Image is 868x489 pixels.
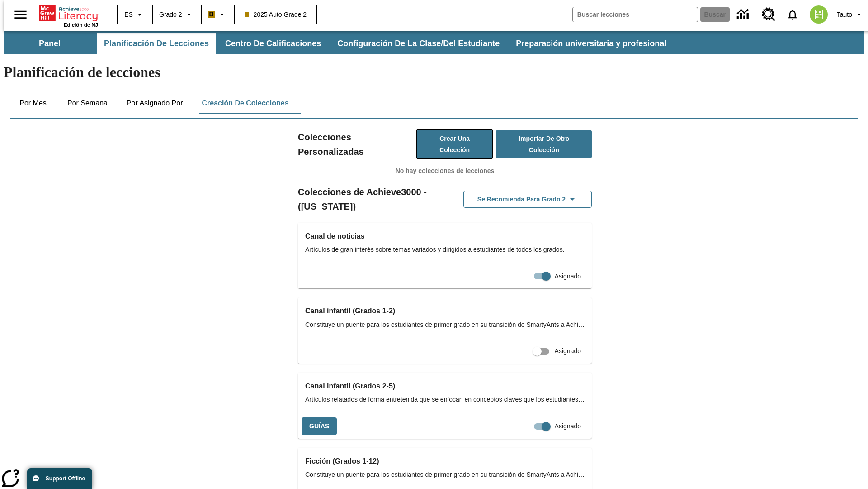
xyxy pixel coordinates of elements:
button: Guías [302,417,337,435]
button: Boost El color de la clase es anaranjado claro. Cambiar el color de la clase. [204,6,231,23]
button: Se recomienda para Grado 2 [463,191,592,208]
button: Support Offline [27,468,92,489]
button: Perfil/Configuración [833,6,868,23]
button: Preparación universitaria y profesional [509,33,674,54]
h3: Ficción (Grados 1-12) [305,455,585,468]
span: 2025 Auto Grade 2 [245,10,307,19]
div: Subbarra de navegación [4,33,675,54]
button: Abrir el menú lateral [7,1,34,28]
button: Configuración de la clase/del estudiante [330,33,507,54]
button: Por mes [10,92,56,114]
h2: Colecciones de Achieve3000 - ([US_STATE]) [298,185,445,214]
a: Portada [39,4,98,22]
button: Por semana [60,92,115,114]
button: Grado: Grado 2, Elige un grado [156,6,198,23]
span: Asignado [555,422,581,431]
a: Notificaciones [781,3,804,26]
span: Constituye un puente para los estudiantes de primer grado en su transición de SmartyAnts a Achiev... [305,470,585,479]
span: Edición de NJ [64,22,98,28]
span: Constituye un puente para los estudiantes de primer grado en su transición de SmartyAnts a Achiev... [305,320,585,330]
span: Asignado [555,272,581,281]
span: Artículos de gran interés sobre temas variados y dirigidos a estudiantes de todos los grados. [305,245,585,254]
input: Buscar campo [573,7,698,22]
span: Asignado [555,346,581,356]
button: Panel [5,33,95,54]
h3: Canal infantil (Grados 1-2) [305,305,585,317]
button: Crear una colección [417,130,493,158]
a: Centro de recursos, Se abrirá en una pestaña nueva. [756,2,781,27]
button: Por asignado por [119,92,190,114]
div: Subbarra de navegación [4,31,864,54]
span: Artículos relatados de forma entretenida que se enfocan en conceptos claves que los estudiantes a... [305,395,585,404]
img: avatar image [810,5,828,24]
h3: Canal de noticias [305,230,585,243]
h1: Planificación de lecciones [4,64,864,81]
button: Creación de colecciones [194,92,296,114]
span: Grado 2 [159,10,182,19]
p: No hay colecciones de lecciones [298,166,592,176]
h3: Canal infantil (Grados 2-5) [305,380,585,393]
a: Centro de información [731,2,756,27]
div: Portada [39,3,98,28]
span: B [209,9,214,20]
button: Centro de calificaciones [218,33,328,54]
span: Tauto [837,10,852,19]
button: Importar de otro Colección [496,130,592,158]
button: Lenguaje: ES, Selecciona un idioma [120,6,149,23]
button: Planificación de lecciones [97,33,216,54]
span: ES [124,10,133,19]
button: Escoja un nuevo avatar [804,3,833,26]
h2: Colecciones Personalizadas [298,130,417,159]
span: Support Offline [46,475,85,482]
